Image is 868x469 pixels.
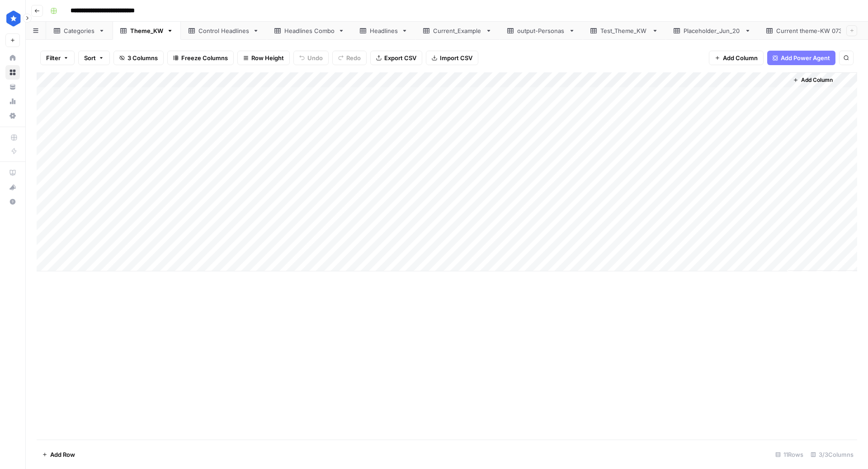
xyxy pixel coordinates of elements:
span: Undo [307,53,323,62]
span: Export CSV [384,53,416,62]
div: Test_Theme_KW [600,26,648,35]
span: Redo [346,53,361,62]
div: Current_Example [433,26,482,35]
span: Add Row [50,450,75,459]
button: Add Column [789,74,836,86]
a: Usage [5,94,20,109]
span: Row Height [251,53,284,62]
a: AirOps Academy [5,166,20,180]
span: Filter [46,53,61,62]
span: Add Column [801,76,833,84]
a: Headlines Combo [267,22,352,40]
span: Add Power Agent [781,53,830,62]
button: Sort [78,51,110,65]
div: Placeholder_Jun_20 [684,26,741,35]
img: ConsumerAffairs Logo [5,10,22,27]
button: Import CSV [426,51,478,65]
div: Headlines Combo [284,26,335,35]
div: Control Headlines [198,26,249,35]
span: Freeze Columns [181,53,228,62]
div: Theme_KW [130,26,163,35]
span: Sort [84,53,96,62]
button: Add Column [709,51,764,65]
button: Row Height [237,51,290,65]
a: Current_Example [415,22,500,40]
button: Workspace: ConsumerAffairs [5,7,20,30]
div: Categories [64,26,95,35]
span: Add Column [723,53,758,62]
button: Undo [293,51,329,65]
button: Freeze Columns [167,51,234,65]
div: output-Personas [517,26,565,35]
button: What's new? [5,180,20,194]
div: Current theme-KW 0730 [776,26,847,35]
button: Add Power Agent [767,51,835,65]
div: Headlines [370,26,398,35]
div: What's new? [6,180,19,194]
button: 3 Columns [113,51,164,65]
button: Export CSV [370,51,422,65]
a: Categories [46,22,113,40]
a: Browse [5,65,20,80]
a: Test_Theme_KW [583,22,666,40]
a: Control Headlines [181,22,267,40]
a: Headlines [352,22,415,40]
span: Import CSV [440,53,472,62]
button: Redo [332,51,367,65]
a: output-Personas [500,22,583,40]
span: 3 Columns [127,53,158,62]
a: Settings [5,109,20,123]
a: Theme_KW [113,22,181,40]
button: Add Row [37,447,80,462]
a: Placeholder_Jun_20 [666,22,759,40]
div: 11 Rows [772,447,807,462]
button: Help + Support [5,194,20,209]
div: 3/3 Columns [807,447,857,462]
a: Home [5,51,20,65]
button: Filter [40,51,75,65]
a: Current theme-KW 0730 [759,22,865,40]
a: Your Data [5,80,20,94]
